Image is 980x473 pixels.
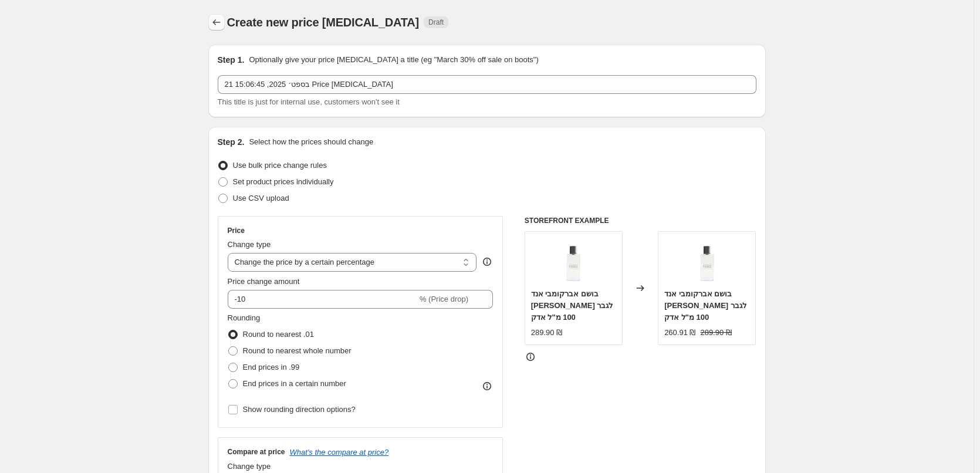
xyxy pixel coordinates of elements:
[701,327,732,339] strike: 289.90 ₪
[233,161,327,170] span: Use bulk price change rules
[227,16,420,29] span: Create new price [MEDICAL_DATA]
[233,177,334,186] span: Set product prices individually
[428,18,444,27] span: Draft
[208,14,225,31] button: Price change jobs
[531,289,613,322] span: בושם אברקומבי אנד [PERSON_NAME] לגבר 100 מ"ל אדק
[531,327,562,339] div: 289.90 ₪
[228,313,261,322] span: Rounding
[249,54,538,66] p: Optionally give your price [MEDICAL_DATA] a title (eg "March 30% off sale on boots")
[249,136,373,148] p: Select how the prices should change
[228,290,417,309] input: -15
[228,240,271,249] span: Change type
[228,226,245,235] h3: Price
[233,194,289,202] span: Use CSV upload
[218,97,400,106] span: This title is just for internal use, customers won't see it
[218,54,245,66] h2: Step 1.
[420,295,468,303] span: % (Price drop)
[228,462,271,471] span: Change type
[684,238,731,285] img: 47_695fed7d-ba7c-45e8-880a-60679c534e72_80x.png
[481,256,493,268] div: help
[243,379,346,388] span: End prices in a certain number
[243,346,352,355] span: Round to nearest whole number
[664,327,695,339] div: 260.91 ₪
[243,330,314,339] span: Round to nearest .01
[243,363,300,371] span: End prices in .99
[218,75,756,94] input: 30% off holiday sale
[525,216,756,225] h6: STOREFRONT EXAMPLE
[218,136,245,148] h2: Step 2.
[228,277,300,286] span: Price change amount
[228,447,285,457] h3: Compare at price
[550,238,597,285] img: 47_695fed7d-ba7c-45e8-880a-60679c534e72_80x.png
[290,448,389,457] button: What's the compare at price?
[243,405,356,414] span: Show rounding direction options?
[664,289,746,322] span: בושם אברקומבי אנד [PERSON_NAME] לגבר 100 מ"ל אדק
